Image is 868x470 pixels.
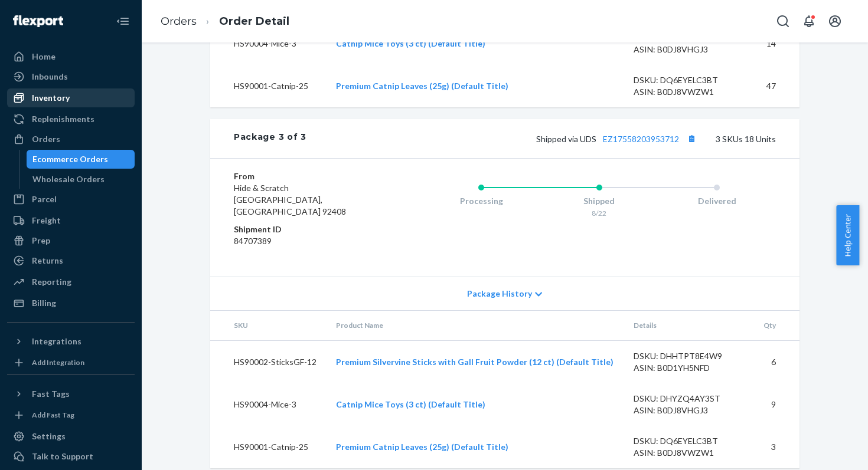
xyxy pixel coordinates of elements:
[603,134,679,144] a: EZ17558203953712
[7,130,135,149] a: Orders
[32,357,84,367] div: Add Integration
[422,195,540,207] div: Processing
[210,383,327,426] td: HS90004-Mice-3
[210,65,327,107] td: HS90001-Catnip-25
[32,51,56,63] div: Home
[210,311,327,340] th: SKU
[234,224,375,235] dt: Shipment ID
[210,426,327,468] td: HS90001-Catnip-25
[32,92,70,104] div: Inventory
[336,399,485,409] a: Catnip Mice Toys (3 ct) (Default Title)
[754,65,800,107] td: 47
[754,22,800,65] td: 14
[634,393,745,405] div: DSKU: DHYZQ4AY3ST
[161,15,197,28] a: Orders
[7,251,135,270] a: Returns
[624,311,754,340] th: Details
[336,38,485,48] a: Catnip Mice Toys (3 ct) (Default Title)
[32,336,81,347] div: Integrations
[32,71,68,83] div: Inbounds
[32,255,63,267] div: Returns
[32,451,93,462] div: Talk to Support
[7,447,135,466] a: Talk to Support
[234,170,375,182] dt: From
[634,435,745,447] div: DSKU: DQ6EYELC3BT
[684,131,699,146] button: Copy tracking number
[32,410,74,420] div: Add Fast Tag
[634,74,745,86] div: DSKU: DQ6EYELC3BT
[634,362,745,374] div: ASIN: B0D1YH5NFD
[306,131,776,146] div: 3 SKUs 18 Units
[219,15,289,28] a: Order Detail
[32,173,105,185] div: Wholesale Orders
[7,427,135,446] a: Settings
[13,15,63,27] img: Flexport logo
[32,153,108,165] div: Ecommerce Orders
[634,86,745,98] div: ASIN: B0DJ8VWZW1
[754,311,800,340] th: Qty
[111,9,135,33] button: Close Navigation
[327,311,624,340] th: Product Name
[336,81,508,91] a: Premium Catnip Leaves (25g) (Default Title)
[467,288,532,300] span: Package History
[634,44,745,55] div: ASIN: B0DJ8VHGJ3
[7,356,135,370] a: Add Integration
[32,235,50,246] div: Prep
[7,231,135,250] a: Prep
[7,67,135,86] a: Inbounds
[7,294,135,313] a: Billing
[658,195,776,207] div: Delivered
[7,332,135,351] button: Integrations
[823,9,847,33] button: Open account menu
[7,408,135,422] a: Add Fast Tag
[32,430,66,442] div: Settings
[754,340,800,383] td: 6
[27,150,135,169] a: Ecommerce Orders
[234,183,346,216] span: Hide & Scratch [GEOGRAPHIC_DATA], [GEOGRAPHIC_DATA] 92408
[836,205,859,265] button: Help Center
[32,133,60,145] div: Orders
[634,405,745,416] div: ASIN: B0DJ8VHGJ3
[32,113,94,125] div: Replenishments
[27,170,135,189] a: Wholesale Orders
[540,208,658,218] div: 8/22
[32,297,56,309] div: Billing
[32,276,71,288] div: Reporting
[771,9,795,33] button: Open Search Box
[7,384,135,403] button: Fast Tags
[797,9,821,33] button: Open notifications
[210,22,327,65] td: HS90004-Mice-3
[7,272,135,291] a: Reporting
[7,110,135,129] a: Replenishments
[7,190,135,209] a: Parcel
[7,47,135,66] a: Home
[536,134,699,144] span: Shipped via UDS
[234,131,306,146] div: Package 3 of 3
[336,357,614,367] a: Premium Silvervine Sticks with Gall Fruit Powder (12 ct) (Default Title)
[540,195,658,207] div: Shipped
[32,388,70,400] div: Fast Tags
[234,235,375,247] dd: 84707389
[32,215,61,226] div: Freight
[336,442,508,452] a: Premium Catnip Leaves (25g) (Default Title)
[754,426,800,468] td: 3
[7,211,135,230] a: Freight
[754,383,800,426] td: 9
[7,88,135,107] a: Inventory
[634,350,745,362] div: DSKU: DHHTPT8E4W9
[32,193,57,205] div: Parcel
[210,340,327,383] td: HS90002-SticksGF-12
[634,447,745,459] div: ASIN: B0DJ8VWZW1
[151,4,299,39] ol: breadcrumbs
